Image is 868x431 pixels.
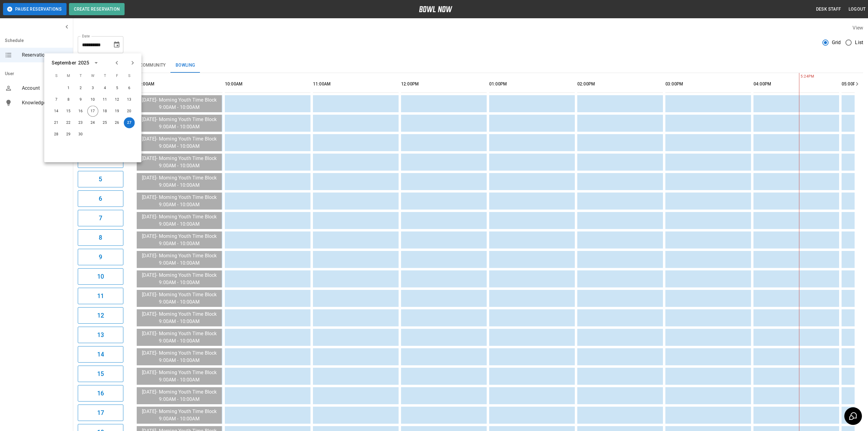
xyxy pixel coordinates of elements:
button: Sep 21, 2025 [51,117,62,128]
th: 12:00PM [401,75,487,93]
h6: 6 [99,194,102,203]
h6: 5 [99,174,102,184]
button: Sep 20, 2025 [124,106,135,117]
img: logo [419,6,452,12]
button: Sep 27, 2025 [124,117,135,128]
button: 12 [78,307,123,324]
button: Sep 25, 2025 [100,117,111,128]
button: Bowling [171,58,200,73]
th: 09:00AM [137,75,222,93]
h6: 10 [97,272,104,281]
th: 11:00AM [313,75,399,93]
button: Sep 23, 2025 [75,117,86,128]
span: S [124,70,135,82]
h6: 13 [97,330,104,340]
h6: 8 [99,233,102,242]
button: Previous month [112,58,122,68]
h6: 17 [97,408,104,418]
button: 6 [78,190,123,207]
span: T [100,70,111,82]
div: September [52,59,76,67]
button: 15 [78,366,123,382]
button: Sep 26, 2025 [112,117,123,128]
button: Community [135,58,171,73]
button: 14 [78,346,123,363]
button: Next month [128,58,138,68]
div: 2025 [78,59,89,67]
button: Choose date, selected date is Sep 27, 2025 [111,39,123,51]
button: Sep 6, 2025 [124,83,135,94]
button: Sep 24, 2025 [87,117,98,128]
span: S [51,70,62,82]
button: Desk Staff [814,4,844,15]
span: M [63,70,74,82]
button: 10 [78,268,123,285]
button: 8 [78,229,123,246]
button: Sep 5, 2025 [112,83,123,94]
button: Sep 16, 2025 [75,106,86,117]
button: Sep 8, 2025 [63,94,74,105]
span: Reservations [22,51,68,59]
h6: 16 [97,388,104,398]
button: Sep 10, 2025 [87,94,98,105]
button: calendar view is open, switch to year view [91,58,101,68]
button: Sep 1, 2025 [63,83,74,94]
span: F [112,70,123,82]
button: Sep 17, 2025 [87,106,98,117]
div: inventory tabs [78,58,863,73]
button: Sep 29, 2025 [63,129,74,140]
h6: 12 [97,311,104,320]
button: Sep 19, 2025 [112,106,123,117]
button: Sep 22, 2025 [63,117,74,128]
label: View [853,25,863,31]
h6: 14 [97,349,104,359]
button: 5 [78,171,123,187]
h6: 15 [97,369,104,379]
th: 10:00AM [225,75,310,93]
button: Sep 9, 2025 [75,94,86,105]
button: Sep 14, 2025 [51,106,62,117]
button: Sep 28, 2025 [51,129,62,140]
button: Sep 18, 2025 [100,106,111,117]
span: W [87,70,98,82]
h6: 11 [97,291,104,301]
span: Knowledge Base [22,99,68,106]
button: Sep 12, 2025 [112,94,123,105]
button: Create Reservation [69,3,125,15]
button: Sep 3, 2025 [87,83,98,94]
h6: 7 [99,213,102,223]
button: Sep 15, 2025 [63,106,74,117]
span: List [855,39,863,46]
h6: 9 [99,252,102,262]
button: Sep 4, 2025 [100,83,111,94]
span: Grid [832,39,841,46]
button: 7 [78,210,123,226]
button: Sep 7, 2025 [51,94,62,105]
button: Pause Reservations [3,3,67,15]
button: Sep 11, 2025 [100,94,111,105]
button: 13 [78,327,123,343]
button: Logout [846,4,868,15]
span: T [75,70,86,82]
button: 11 [78,288,123,304]
span: Account [22,85,68,92]
button: 17 [78,405,123,421]
button: Sep 13, 2025 [124,94,135,105]
button: Sep 30, 2025 [75,129,86,140]
button: 16 [78,385,123,401]
span: 5:24PM [799,74,801,80]
button: 9 [78,249,123,265]
button: Sep 2, 2025 [75,83,86,94]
